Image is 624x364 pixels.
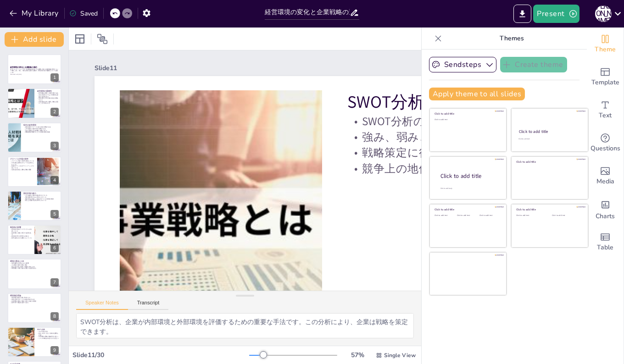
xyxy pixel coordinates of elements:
[7,6,62,21] button: My Library
[7,191,61,221] div: https://cdn.sendsteps.com/images/logo/sendsteps_logo_white.pnghttps://cdn.sendsteps.com/images/lo...
[587,127,624,160] div: Get real-time input from your audience
[128,300,169,310] button: Transcript
[50,210,59,218] div: 5
[7,122,61,153] div: https://cdn.sendsteps.com/images/logo/sendsteps_logo_white.pnghttps://cdn.sendsteps.com/images/lo...
[595,44,616,55] span: Theme
[7,225,61,255] div: https://cdn.sendsteps.com/images/logo/sendsteps_logo_white.pnghttps://cdn.sendsteps.com/images/lo...
[50,108,59,116] div: 2
[346,351,368,359] div: 57 %
[76,313,414,338] textarea: SWOT分析は、企業が内部環境と外部環境を評価するための重要な手法です。この分析により、企業は戦略を策定できます。 SWOT分析は、企業が強み、弱み、機会、脅威を明らかにするために重要です。これ...
[10,162,34,165] p: 日本企業は効率化やスピード化を求められている
[552,215,581,217] div: Click to add text
[76,300,128,310] button: Speaker Notes
[37,337,59,339] p: リスクや機会を特定するのに役立つ
[265,6,350,19] input: Insert title
[435,119,500,121] div: Click to add text
[435,215,455,217] div: Click to add text
[10,160,34,162] p: グローバル市場での競争が激化している
[7,156,61,187] div: https://cdn.sendsteps.com/images/logo/sendsteps_logo_white.pnghttps://cdn.sendsteps.com/images/lo...
[72,351,249,359] div: Slide 11 / 30
[7,293,61,323] div: 8
[10,235,32,237] p: 新技術の導入が競争力を高める
[10,237,32,239] p: 競争を激化させる要因となっている
[50,346,59,354] div: 9
[10,229,32,232] p: 新技術が製品のライフサイクルを短縮している
[5,32,64,47] button: Add slide
[23,130,59,132] p: 社会の成熟化が企業戦略に影響を与える
[479,215,500,217] div: Click to add text
[7,327,61,357] div: 9
[7,54,61,84] div: https://cdn.sendsteps.com/images/logo/sendsteps_logo_white.pnghttps://cdn.sendsteps.com/images/lo...
[37,94,59,97] p: 自社の内部だけでなく外部環境も把握する必要がある
[10,260,59,263] p: 環境の悪化とCSR
[587,226,624,259] div: Add a table
[23,126,59,128] p: 経済活動のグローバル化が企業に影響を与える
[429,57,496,72] button: Sendsteps
[513,5,531,23] button: Export to PowerPoint
[37,90,59,93] p: 経営環境の重要性
[440,187,498,189] div: Click to add body
[587,160,624,193] div: Add images, graphics, shapes or video
[37,328,59,331] p: PEST分析
[596,211,615,221] span: Charts
[10,265,59,266] p: CSR活動が企業の評価に直結
[23,192,59,195] p: 国内市場の縮小
[10,68,59,73] p: 本プレゼンテーションでは、経営環境の変化とその影響に対する企業戦略の適応について考察します。特に、現代企業が直面する課題や、環境分析手法の重要性について説明します。
[10,263,59,265] p: 地球温暖化が企業に与える影響
[435,112,500,116] div: Click to add title
[429,88,525,100] button: Apply theme to all slides
[72,32,87,46] div: Layout
[518,138,579,140] div: Click to add text
[587,28,624,61] div: Change the overall theme
[591,77,619,88] span: Template
[37,331,59,333] p: PEST分析の目的
[596,176,614,187] span: Media
[347,129,575,145] p: 強み、弱み、機会、脅威を明らかにする
[519,129,580,134] div: Click to add title
[23,198,59,200] p: 熟年世代を対象とした製品やサービスの開発が重要
[50,244,59,252] div: 6
[10,266,59,268] p: 製品の安全性と健康への配慮が求められる
[69,9,98,18] div: Saved
[347,114,575,129] p: SWOT分析の目的
[347,90,575,114] p: SWOT分析
[95,64,501,72] div: Slide 11
[533,5,579,23] button: Present
[440,172,499,180] div: Click to add title
[587,94,624,127] div: Add text boxes
[446,28,578,50] p: Themes
[37,92,59,94] p: 経営戦略は環境への適応行動である
[50,176,59,184] div: 4
[97,33,108,44] span: Position
[23,196,59,198] p: 海外需要の取り込みが求められている
[10,165,34,169] p: 組織のフラット化やアウトソーシングが進んでいる
[516,208,582,211] div: Click to add title
[50,278,59,287] div: 7
[10,73,59,75] p: Generated with [URL]
[50,73,59,82] div: 1
[10,66,37,68] strong: 経営環境の変化と企業戦略の適応
[591,143,620,154] span: Questions
[10,268,59,270] p: 環境問題への取り組みを強化する必要がある
[10,297,59,298] p: 環境適応理論が企業に求めるもの
[10,298,59,300] p: 環境に適応することで企業の存続が決まる
[347,145,575,160] p: 戦略策定に役立つ
[23,124,59,127] p: 現代の経営環境
[7,88,61,118] div: https://cdn.sendsteps.com/images/logo/sendsteps_logo_white.pnghttps://cdn.sendsteps.com/images/lo...
[435,208,500,211] div: Click to add title
[10,169,34,171] p: 迅速な意思決定と柔軟な戦略が重要
[10,226,32,229] p: 新技術の影響
[50,312,59,320] div: 8
[10,158,34,160] p: グローバル市場の競争
[23,131,59,133] p: 環境要因を理解することが企業の成長に重要
[10,302,59,303] p: 競争の中で優位性を保つために
[37,97,59,100] p: 環境の捉え方が企業の存続に影響を与える
[500,57,567,72] button: Create theme
[10,294,59,297] p: 環境適応理論
[23,128,59,130] p: 少子高齢化が国内市場に影響を与える
[10,232,32,235] p: 技術革新に迅速に対応する必要がある
[347,160,575,176] p: 競争上の地位を向上させるために重要
[37,100,59,104] p: 市場の動向を常に観察し戦略を見直すことが求められる
[384,352,416,359] span: Single View
[595,5,612,23] button: [PERSON_NAME]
